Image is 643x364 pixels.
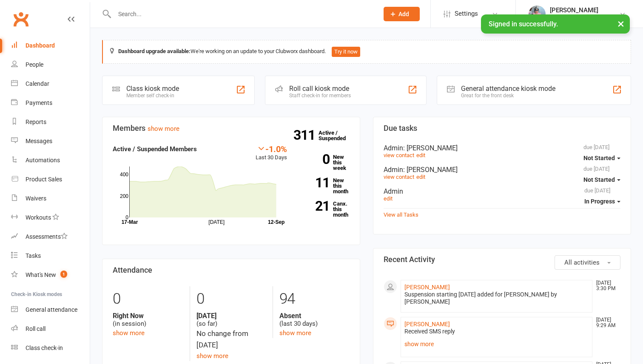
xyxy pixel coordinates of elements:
strong: Dashboard upgrade available: [118,48,191,54]
a: Messages [11,132,90,151]
div: What's New [26,271,56,278]
span: Not Started [583,155,615,161]
div: Roll call kiosk mode [289,85,351,93]
div: Product Sales [26,176,62,183]
div: Messages [26,138,52,144]
div: Class kiosk mode [126,85,179,93]
button: Try it now [332,47,360,57]
a: Dashboard [11,36,90,55]
span: Add [398,11,409,17]
div: Calendar [26,80,49,87]
div: Workouts [26,214,51,221]
span: In Progress [584,198,615,205]
a: view contact [384,174,414,180]
div: Admin [384,166,620,174]
button: × [613,14,629,33]
strong: 11 [300,176,330,189]
a: People [11,55,90,74]
a: What's New1 [11,265,90,285]
strong: [DATE] [196,312,267,320]
a: Workouts [11,208,90,227]
a: 21Canx. this month [300,201,350,217]
span: : [PERSON_NAME] [403,144,458,152]
a: edit [384,195,393,202]
h3: Due tasks [384,124,620,133]
button: In Progress [584,194,620,209]
div: Dashboard [26,42,55,49]
a: Class kiosk mode [11,339,90,358]
a: View all Tasks [384,212,418,218]
a: [PERSON_NAME] [404,321,450,327]
div: Tasks [26,252,41,259]
button: Not Started [583,172,620,187]
a: Product Sales [11,170,90,189]
div: Lyf 24/7 [550,14,598,22]
a: Clubworx [10,8,31,30]
a: Assessments [11,227,90,246]
div: Automations [26,157,60,164]
time: [DATE] 9:29 AM [592,317,620,328]
div: 94 [279,286,350,312]
div: Waivers [26,195,46,202]
div: (in session) [113,312,183,328]
div: Great for the front desk [461,93,555,99]
strong: Active / Suspended Members [113,145,197,153]
strong: Absent [279,312,350,320]
div: Assessments [26,233,68,240]
div: Suspension starting [DATE] added for [PERSON_NAME] by [PERSON_NAME] [404,291,589,305]
h3: Members [113,124,350,133]
a: show more [196,352,228,360]
a: Waivers [11,189,90,208]
a: Reports [11,113,90,132]
div: People [26,61,43,68]
div: (so far) [196,312,267,328]
a: Roll call [11,319,90,339]
div: Admin [384,187,620,195]
a: edit [416,174,425,180]
div: Reports [26,119,46,125]
a: show more [279,329,311,337]
strong: 311 [293,129,319,141]
span: Settings [455,4,478,23]
time: [DATE] 3:30 PM [592,280,620,291]
img: thumb_image1747747990.png [529,6,546,23]
a: 311Active / Suspended [319,124,356,147]
a: Payments [11,93,90,113]
div: Received SMS reply [404,328,589,335]
span: All activities [564,259,600,266]
a: view contact [384,152,414,158]
a: [PERSON_NAME] [404,284,450,291]
button: Not Started [583,150,620,166]
a: Automations [11,151,90,170]
div: Member self check-in [126,93,179,99]
a: show more [148,125,179,133]
div: Last 30 Days [256,144,287,162]
div: Staff check-in for members [289,93,351,99]
a: 11New this month [300,178,350,194]
a: edit [416,152,425,158]
div: General attendance [26,306,77,313]
button: All activities [555,255,620,270]
button: Add [384,7,420,21]
div: We're working on an update to your Clubworx dashboard. [102,40,631,64]
span: : [PERSON_NAME] [403,166,458,174]
input: Search... [112,8,373,20]
h3: Recent Activity [384,255,620,264]
div: Class check-in [26,344,63,351]
div: No change from [DATE] [196,328,267,351]
div: -1.0% [256,144,287,153]
div: [PERSON_NAME] [550,6,598,14]
div: 0 [196,286,267,312]
div: (last 30 days) [279,312,350,328]
div: General attendance kiosk mode [461,85,555,93]
a: show more [113,329,145,337]
span: Signed in successfully. [489,20,558,28]
a: show more [404,338,589,350]
strong: 21 [300,200,330,212]
a: Tasks [11,246,90,265]
div: Payments [26,99,52,106]
strong: Right Now [113,312,183,320]
a: 0New this week [300,154,350,171]
a: Calendar [11,74,90,93]
h3: Attendance [113,266,350,274]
